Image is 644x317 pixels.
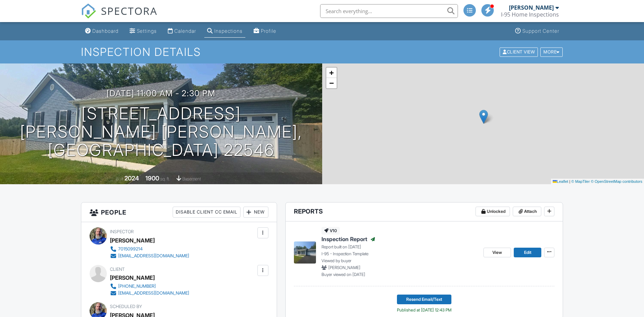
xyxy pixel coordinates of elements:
[127,25,160,38] a: Settings
[329,79,334,87] span: −
[110,235,155,246] div: [PERSON_NAME]
[174,28,196,34] div: Calendar
[540,47,563,57] div: More
[509,4,554,11] div: [PERSON_NAME]
[326,78,337,88] a: Zoom out
[106,89,215,98] h3: [DATE] 11:00 am - 2:30 pm
[214,28,243,34] div: Inspections
[118,290,189,296] div: [EMAIL_ADDRESS][DOMAIN_NAME]
[101,3,157,18] span: SPECTORA
[500,47,538,57] div: Client View
[81,46,563,58] h1: Inspection Details
[160,176,170,181] span: sq. ft.
[118,284,156,289] div: [PHONE_NUMBER]
[571,179,590,184] a: © MapTiler
[110,229,134,234] span: Inspector
[182,176,201,181] span: basement
[173,207,241,218] div: Disable Client CC Email
[479,110,488,124] img: Marker
[553,179,568,184] a: Leaflet
[326,68,337,78] a: Zoom in
[165,25,199,38] a: Calendar
[501,11,559,18] div: I-95 Home Inspections
[512,25,562,38] a: Support Center
[110,246,189,252] a: 7015099214
[499,49,540,54] a: Client View
[261,28,276,34] div: Profile
[137,28,157,34] div: Settings
[243,207,268,218] div: New
[118,253,189,259] div: [EMAIL_ADDRESS][DOMAIN_NAME]
[145,175,159,182] div: 1900
[81,3,96,19] img: The Best Home Inspection Software - Spectora
[118,246,143,252] div: 7015099214
[110,283,189,290] a: [PHONE_NUMBER]
[82,25,121,38] a: Dashboard
[11,105,311,159] h1: [STREET_ADDRESS] [PERSON_NAME] [PERSON_NAME], [GEOGRAPHIC_DATA] 22546
[110,273,155,283] div: [PERSON_NAME]
[81,9,157,24] a: SPECTORA
[81,202,277,222] h3: People
[329,68,334,77] span: +
[92,28,119,34] div: Dashboard
[110,252,189,259] a: [EMAIL_ADDRESS][DOMAIN_NAME]
[320,4,458,18] input: Search everything...
[569,179,570,184] span: |
[110,304,142,309] span: Scheduled By
[124,175,139,182] div: 2024
[522,28,559,34] div: Support Center
[591,179,642,184] a: © OpenStreetMap contributors
[251,25,279,38] a: Profile
[204,25,245,38] a: Inspections
[110,290,189,297] a: [EMAIL_ADDRESS][DOMAIN_NAME]
[110,267,125,272] span: Client
[116,176,123,181] span: Built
